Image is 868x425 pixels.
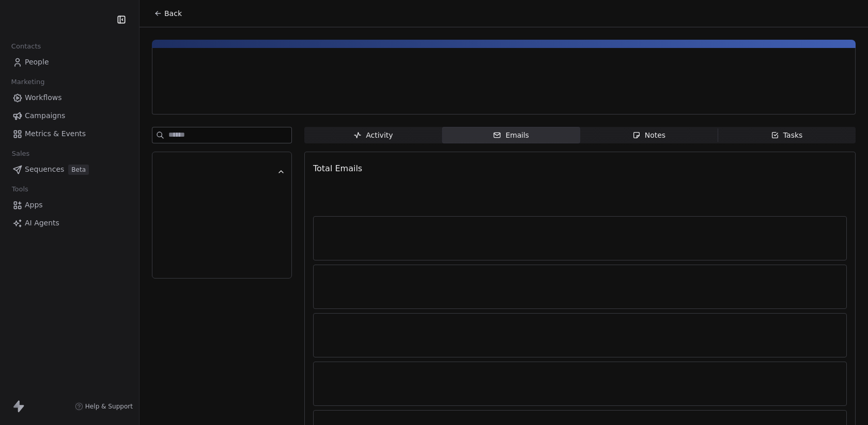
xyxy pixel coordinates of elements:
[68,165,89,175] span: Beta
[8,89,131,106] a: Workflows
[313,164,362,173] span: Total Emails
[8,215,131,232] a: AI Agents
[8,125,131,142] a: Metrics & Events
[8,107,131,124] a: Campaigns
[75,402,133,411] a: Help & Support
[8,161,131,178] a: SequencesBeta
[353,130,393,141] div: Activity
[25,128,86,139] span: Metrics & Events
[25,92,62,103] span: Workflows
[632,130,665,141] div: Notes
[25,200,43,210] span: Apps
[25,164,64,175] span: Sequences
[7,74,49,90] span: Marketing
[7,39,45,54] span: Contacts
[8,54,131,71] a: People
[7,146,34,161] span: Sales
[25,57,49,68] span: People
[148,4,188,23] button: Back
[8,197,131,214] a: Apps
[25,110,65,121] span: Campaigns
[164,8,182,19] span: Back
[771,130,803,141] div: Tasks
[7,182,33,197] span: Tools
[25,218,59,228] span: AI Agents
[85,402,133,411] span: Help & Support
